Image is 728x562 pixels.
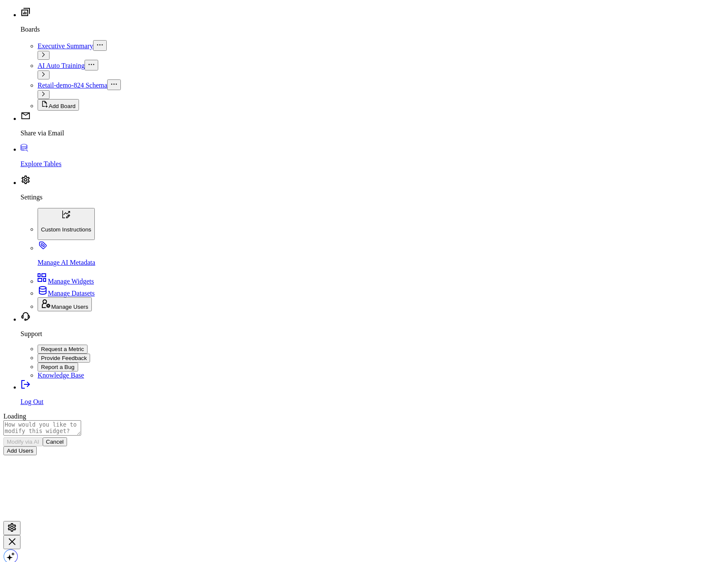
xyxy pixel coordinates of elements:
button: Request a Metric [38,345,88,354]
a: Manage Datasets [38,290,95,297]
p: Boards [20,26,725,33]
a: Retail-demo-824 Schema [38,82,107,89]
button: Report a Bug [38,363,78,372]
p: Explore Tables [20,160,725,168]
a: Manage Widgets [38,278,94,285]
button: Add Users [3,446,37,455]
button: Manage Users [38,297,92,311]
a: Executive Summary [38,42,93,50]
button: Custom Instructions [38,208,95,240]
button: Add Board [38,99,79,111]
a: Explore Tables [20,146,725,168]
button: Cancel [43,437,67,446]
button: Provide Feedback [38,354,90,363]
a: AI Auto Training [38,62,85,69]
a: Manage AI Metadata [38,244,725,266]
button: Modify via AI [3,437,43,446]
p: Share via Email [20,129,725,137]
span: Manage Widgets [48,278,94,285]
div: Loading [3,413,725,420]
p: Custom Instructions [41,226,91,233]
p: Log Out [20,398,725,406]
p: Manage AI Metadata [38,259,725,266]
span: Manage Datasets [48,290,95,297]
a: Knowledge Base [38,372,84,379]
p: Settings [20,193,725,201]
span: Manage Users [51,304,88,310]
a: Log Out [20,383,725,406]
p: Support [20,330,725,338]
